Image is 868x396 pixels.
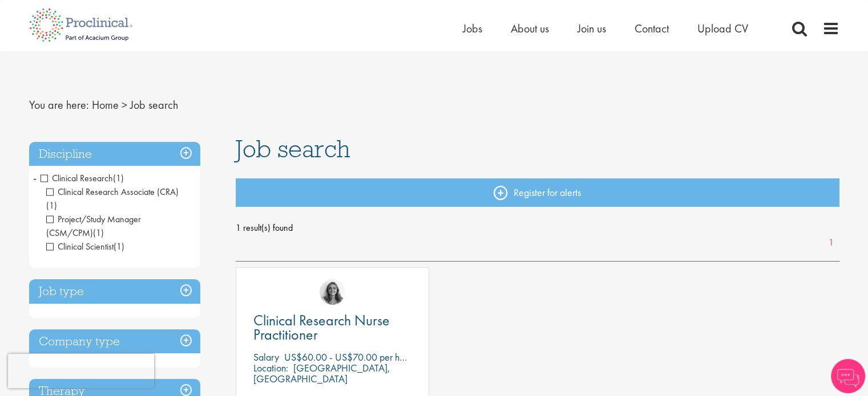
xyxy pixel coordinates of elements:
[29,279,200,304] h3: Job type
[253,361,390,385] p: [GEOGRAPHIC_DATA], [GEOGRAPHIC_DATA]
[253,313,411,342] a: Clinical Research Nurse Practitioner
[41,172,113,184] span: Clinical Research
[33,169,37,186] span: -
[122,97,127,112] span: >
[29,97,89,112] span: You are here:
[578,21,606,36] a: Join us
[823,236,839,250] a: 1
[635,21,669,36] a: Contact
[8,354,154,388] iframe: reCAPTCHA
[93,227,104,239] span: (1)
[236,219,839,236] span: 1 result(s) found
[236,178,839,207] a: Register for alerts
[41,172,124,184] span: Clinical Research
[320,279,345,305] img: Jackie Cerchio
[130,97,178,112] span: Job search
[29,329,200,354] h3: Company type
[113,172,124,184] span: (1)
[511,21,549,36] a: About us
[46,213,141,239] span: Project/Study Manager (CSM/CPM)
[92,97,119,112] a: breadcrumb link
[253,361,288,374] span: Location:
[831,359,865,393] img: Chatbot
[46,240,114,252] span: Clinical Scientist
[29,142,200,166] h3: Discipline
[253,311,390,344] span: Clinical Research Nurse Practitioner
[236,133,350,164] span: Job search
[253,350,279,364] span: Salary
[697,21,748,36] a: Upload CV
[46,186,179,198] span: Clinical Research Associate (CRA)
[46,186,179,211] span: Clinical Research Associate (CRA)
[46,199,57,211] span: (1)
[463,21,482,36] a: Jobs
[114,240,124,252] span: (1)
[284,350,526,364] p: US$60.00 - US$70.00 per hour + Highly Competitive Salary
[46,240,124,252] span: Clinical Scientist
